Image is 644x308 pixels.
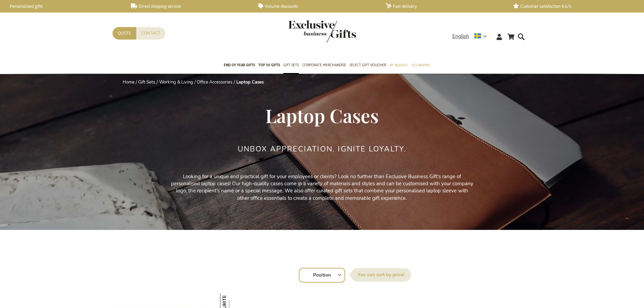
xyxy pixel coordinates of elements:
h2: Unbox Appreciation. Ignite Loyalty. [238,145,407,153]
p: Looking for a unique and practical gift for your employees or clients? Look no further than Exclu... [170,173,474,202]
span: End of year gifts [224,62,255,69]
span: By Budget [389,62,408,69]
a: Contact [136,27,165,40]
span: Gift Sets [283,62,299,69]
span: Corporate Merchandise [302,62,346,69]
div: English [452,32,491,40]
a: Office Accessories [197,79,232,85]
span: Laptop Cases [265,103,379,128]
a: Gift Sets [138,79,155,85]
a: Home [123,79,135,85]
a: store logo [288,20,322,43]
a: Quote [113,27,136,40]
a: Personalised gifts [3,3,120,9]
a: Fast delivery [386,3,502,9]
span: English [452,32,469,40]
a: Direct shipping service [131,3,247,9]
a: Working & Living [159,79,193,85]
span: TOP 50 Gifts [258,62,280,69]
span: Select Gift Voucher [350,62,386,69]
a: Customer satisfaction 4,6/5 [513,3,630,9]
span: Occasions [411,62,429,69]
img: Exclusive Business gifts logo [288,20,356,43]
a: Volume discounts [258,3,375,9]
label: Sort By [351,268,411,282]
strong: Laptop Cases [236,79,264,85]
